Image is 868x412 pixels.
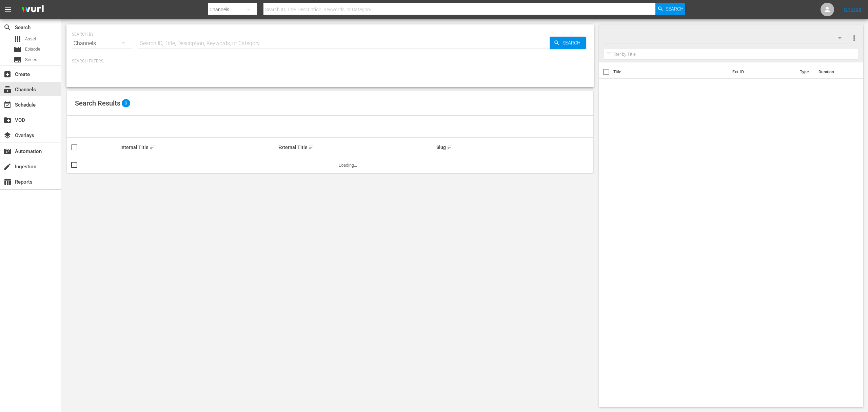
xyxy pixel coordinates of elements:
span: Search Results [75,99,120,107]
th: Type [796,62,814,81]
a: Sign Out [844,7,862,12]
span: Automation [3,147,12,155]
div: Internal Title [120,143,276,151]
span: Channels [3,86,12,94]
div: Slug [436,143,592,151]
div: External Title [278,143,434,151]
span: Reports [3,178,12,186]
span: Series [25,56,37,63]
span: Asset [14,35,22,43]
span: Episode [25,46,40,53]
span: VOD [3,116,12,124]
span: Search [3,23,12,32]
span: sort [309,144,315,150]
img: ans4CAIJ8jUAAAAAAAAAAAAAAAAAAAAAAAAgQb4GAAAAAAAAAAAAAAAAAAAAAAAAJMjXAAAAAAAAAAAAAAAAAAAAAAAAgAT5G... [16,2,49,18]
th: Title [613,62,728,81]
p: Search Filters: [72,58,588,64]
span: 0 [122,99,130,107]
th: Duration [814,62,855,81]
span: sort [150,144,156,150]
th: Ext. ID [728,62,796,81]
span: sort [447,144,453,150]
span: more_vert [850,34,858,42]
span: Search [666,3,684,15]
span: Asset [25,36,36,42]
span: Series [14,56,22,64]
button: Search [655,3,685,15]
span: Loading... [339,163,357,168]
span: Ingestion [3,163,12,171]
span: Episode [14,45,22,54]
span: Schedule [3,101,12,109]
div: Channels [72,34,132,53]
button: more_vert [850,30,858,46]
span: Overlays [3,131,12,139]
span: Create [3,70,12,78]
span: menu [4,5,12,14]
span: Search [560,37,586,49]
button: Search [550,37,586,49]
